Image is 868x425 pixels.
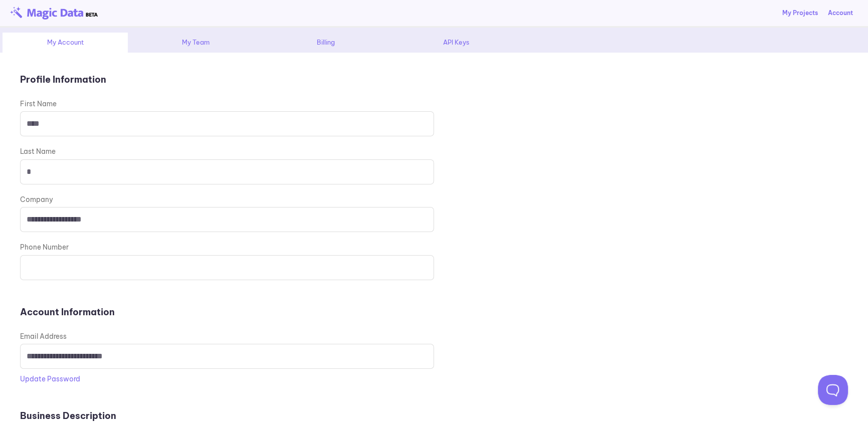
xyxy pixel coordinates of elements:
[133,33,258,53] div: My Team
[10,7,98,20] img: beta-logo.png
[20,194,848,204] div: Company
[393,33,519,53] div: API Keys
[20,146,848,156] div: Last Name
[20,99,848,109] div: First Name
[3,33,128,53] div: My Account
[20,242,848,252] div: Phone Number
[20,73,848,86] p: Profile Information
[20,374,848,384] div: Update Password
[782,9,818,18] a: My Projects
[263,33,388,53] div: Billing
[20,305,848,319] p: Account Information
[20,409,848,422] p: Business Description
[818,375,848,405] iframe: Toggle Customer Support
[20,331,848,341] div: Email Address
[828,9,853,18] div: Account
